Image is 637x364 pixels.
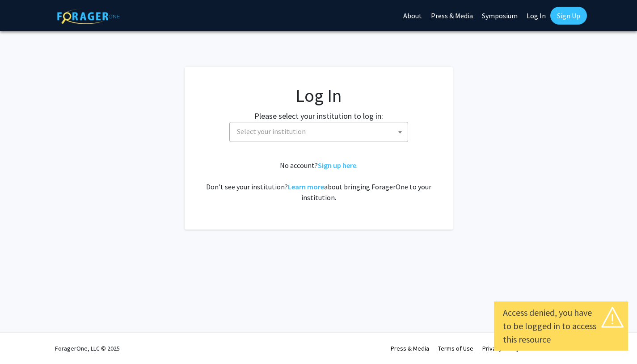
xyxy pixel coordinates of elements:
[55,333,120,364] div: ForagerOne, LLC © 2025
[482,344,519,352] a: Privacy Policy
[438,344,473,352] a: Terms of Use
[202,160,435,203] div: No account? . Don't see your institution? about bringing ForagerOne to your institution.
[550,7,587,25] a: Sign Up
[233,122,408,141] span: Select your institution
[288,182,324,191] a: Learn more about bringing ForagerOne to your institution
[57,8,120,24] img: ForagerOne Logo
[202,85,435,106] h1: Log In
[254,110,383,122] label: Please select your institution to log in:
[391,344,429,352] a: Press & Media
[503,306,619,346] div: Access denied, you have to be logged in to access this resource
[237,127,306,136] span: Select your institution
[229,122,408,142] span: Select your institution
[318,161,356,170] a: Sign up here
